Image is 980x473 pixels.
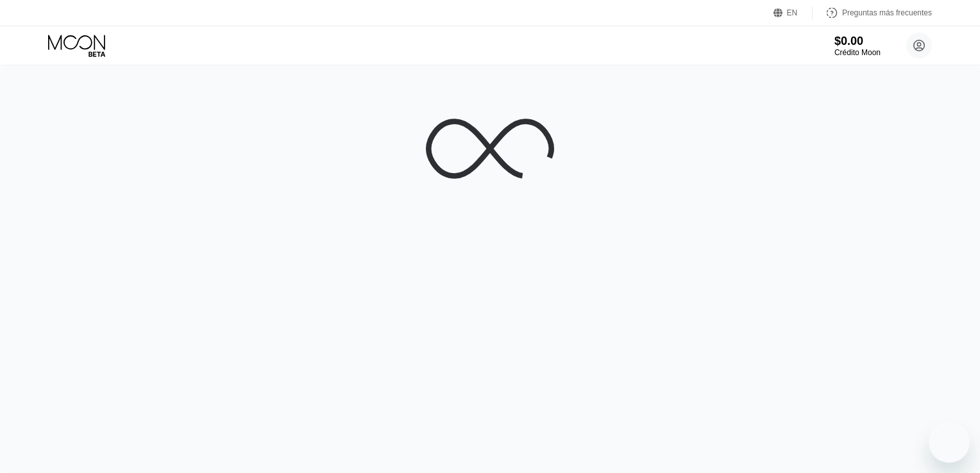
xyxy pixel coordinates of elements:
div: Preguntas más frecuentes [842,8,932,17]
iframe: Botón para iniciar la ventana de mensajería [929,422,970,463]
div: $0.00Crédito Moon [834,35,881,57]
div: EN [787,8,798,17]
div: Preguntas más frecuentes [813,6,932,19]
div: Crédito Moon [834,48,881,57]
div: $0.00 [834,35,881,48]
div: EN [773,6,813,19]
